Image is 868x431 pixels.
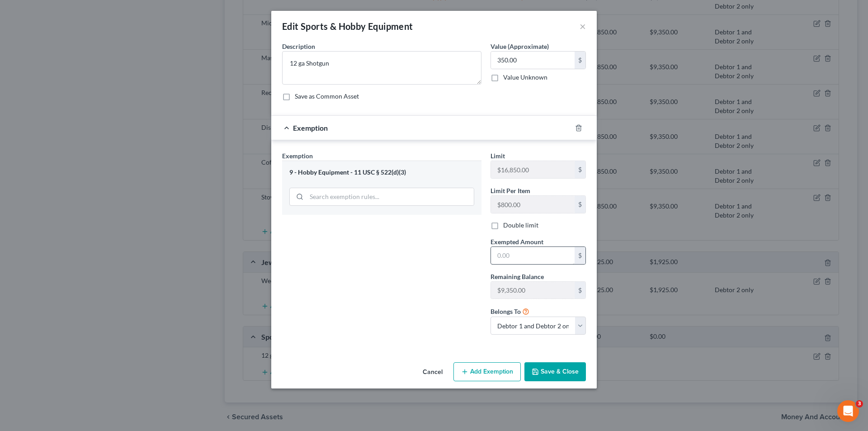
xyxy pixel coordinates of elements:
[491,186,530,195] label: Limit Per Item
[575,247,585,264] div: $
[575,282,585,299] div: $
[491,282,575,299] input: --
[491,52,575,69] input: 0.00
[415,363,450,381] button: Cancel
[491,152,505,160] span: Limit
[491,161,575,178] input: --
[453,362,521,381] button: Add Exemption
[282,152,313,160] span: Exemption
[307,188,474,205] input: Search exemption rules...
[491,272,544,281] label: Remaining Balance
[503,221,538,230] label: Double limit
[293,123,328,132] span: Exemption
[491,308,521,315] span: Belongs To
[503,73,547,82] label: Value Unknown
[282,43,315,50] span: Description
[491,247,575,264] input: 0.00
[837,400,859,422] iframe: Intercom live chat
[295,92,359,101] label: Save as Common Asset
[282,20,413,33] div: Edit Sports & Hobby Equipment
[289,168,474,177] div: 9 - Hobby Equipment - 11 USC § 522(d)(3)
[491,42,549,51] label: Value (Approximate)
[580,21,586,32] button: ×
[575,52,585,69] div: $
[856,400,863,407] span: 3
[524,362,586,381] button: Save & Close
[491,238,543,246] span: Exempted Amount
[491,196,575,213] input: --
[575,161,585,178] div: $
[575,196,585,213] div: $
